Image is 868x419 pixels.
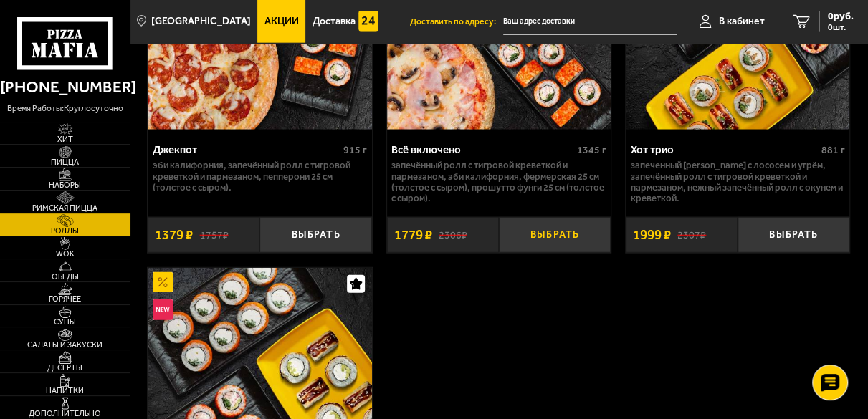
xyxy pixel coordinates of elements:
div: Джекпот [153,143,340,156]
span: 1999 ₽ [633,228,671,242]
input: Ваш адрес доставки [503,9,677,35]
img: Акционный [153,272,173,292]
button: Выбрать [738,217,849,253]
span: 1379 ₽ [155,228,193,242]
span: 915 г [343,144,367,156]
span: Акции [264,16,299,27]
span: Доставка [313,16,356,27]
span: 881 г [821,144,845,156]
img: 15daf4d41897b9f0e9f617042186c801.svg [358,11,378,31]
span: 0 шт. [828,23,854,32]
img: Новинка [153,299,173,319]
span: 1345 г [576,144,606,156]
span: Доставить по адресу: [410,17,503,26]
span: 1779 ₽ [394,228,431,242]
span: В кабинет [719,16,765,27]
div: Хот трио [630,143,817,156]
button: Выбрать [259,217,371,253]
span: проспект Героев, 26к1 [503,9,677,35]
span: [GEOGRAPHIC_DATA] [151,16,251,27]
span: 0 руб. [828,11,854,21]
s: 2306 ₽ [439,228,467,241]
div: Всё включено [391,143,573,156]
s: 2307 ₽ [677,228,706,241]
p: Запеченный [PERSON_NAME] с лососем и угрём, Запечённый ролл с тигровой креветкой и пармезаном, Не... [630,160,844,203]
button: Выбрать [499,217,611,253]
s: 1757 ₽ [200,228,229,241]
p: Запечённый ролл с тигровой креветкой и пармезаном, Эби Калифорния, Фермерская 25 см (толстое с сы... [391,160,606,203]
p: Эби Калифорния, Запечённый ролл с тигровой креветкой и пармезаном, Пепперони 25 см (толстое с сыр... [153,160,367,192]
